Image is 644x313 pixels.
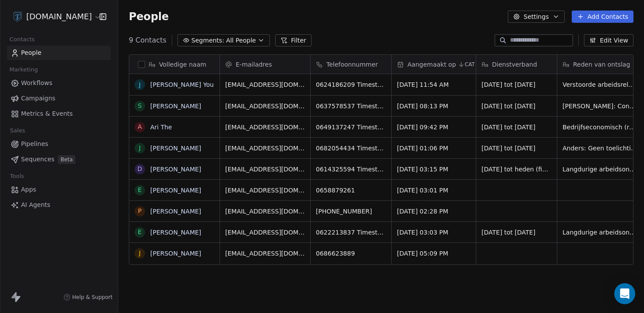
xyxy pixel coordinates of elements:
span: CAT [465,61,475,68]
div: Aangemaakt opCAT [392,55,476,74]
span: Langdurige arbeidsongeschiktheid [563,228,638,237]
span: Segments: [191,36,224,45]
span: Sequences [21,155,54,164]
button: Edit View [584,34,633,46]
span: [EMAIL_ADDRESS][DOMAIN_NAME] [225,123,305,132]
span: [DATE] 03:01 PM [397,186,471,195]
div: Telefoonnummer [311,55,391,74]
span: [EMAIL_ADDRESS][DOMAIN_NAME] [225,144,305,153]
span: Pipelines [21,139,48,149]
span: Workflows [21,78,53,88]
span: 0682054434 Timestamp [DATE] 13:06:31 Privacy consent Akkoord op [DATE] 13:06:11 Dienstverband Sta... [316,144,386,153]
span: 0686623889 [316,249,386,258]
a: [PERSON_NAME] [150,250,201,257]
span: 0624186209 Timestamp [DATE] 11:55:38 Privacy consent Akkoord op [DATE] 11:55:33 Dienstverband Sta... [316,80,386,89]
div: D [138,164,142,174]
div: E [138,228,142,237]
span: Campaigns [21,94,55,103]
span: [DATE] 03:03 PM [397,228,471,237]
div: J [139,143,141,153]
span: [DATE] 05:09 PM [397,249,471,258]
span: [DATE] 11:54 AM [397,80,471,89]
a: Campaigns [7,91,111,106]
div: Dienstverband [476,55,557,74]
span: E-mailadres [236,60,272,69]
span: [DATE] tot [DATE] [481,228,552,237]
span: Bedrijfseconomisch (reorganisatie) [563,123,638,132]
span: [DOMAIN_NAME] [26,11,92,22]
span: Langdurige arbeidsongeschiktheid [563,165,638,174]
div: Reden van ontslag [557,55,643,74]
div: P [138,206,142,216]
a: [PERSON_NAME] [150,103,201,110]
span: [DATE] tot [DATE] [481,102,552,110]
span: Marketing [6,63,42,76]
span: 0649137247 Timestamp [DATE] 21:42:39 Privacy consent Akkoord op [DATE] 21:42:23 Dienstverband Sta... [316,123,386,132]
a: [PERSON_NAME] [150,145,201,152]
span: [DATE] 02:28 PM [397,207,471,216]
a: Metrics & Events [7,107,111,121]
span: Verstoorde arbeidsrelatie [563,80,638,89]
span: [DATE] 08:13 PM [397,102,471,110]
a: [PERSON_NAME] [150,166,201,173]
img: Ontslagrechtjuristen-logo%20blauw-icon.png [12,11,23,22]
a: Apps [7,182,111,197]
span: [DATE] 09:42 PM [397,123,471,132]
div: S [138,101,142,110]
span: 0622213837 Timestamp [DATE] 12:47:49 Privacy consent Akkoord op [DATE] 12:47:41 Dienstverband Sta... [316,228,386,237]
span: [EMAIL_ADDRESS][DOMAIN_NAME] [225,228,305,237]
div: Volledige naam [129,55,219,74]
button: Add Contacts [572,11,633,23]
span: [DATE] tot [DATE] [481,123,552,132]
span: Dienstverband [492,60,537,69]
div: J [139,80,141,89]
span: Contacts [6,33,39,46]
span: Help & Support [72,294,113,301]
span: 0658879261 [316,186,386,195]
span: Reden van ontslag [573,60,630,69]
a: AI Agents [7,198,111,212]
span: [PHONE_NUMBER] [316,207,386,216]
span: People [129,10,169,23]
span: [DATE] 01:06 PM [397,144,471,153]
a: Ari The [150,124,172,131]
button: Filter [275,34,311,46]
span: [EMAIL_ADDRESS][DOMAIN_NAME] [225,102,305,110]
div: J [139,249,141,258]
span: [DATE] 03:15 PM [397,165,471,174]
a: Workflows [7,76,111,90]
div: Open Intercom Messenger [614,283,635,304]
span: AI Agents [21,200,50,210]
span: Anders: Geen toelichting [563,144,638,153]
span: Metrics & Events [21,109,73,118]
span: [EMAIL_ADDRESS][DOMAIN_NAME] [225,186,305,195]
button: Settings [508,11,564,23]
a: SequencesBeta [7,152,111,167]
span: [EMAIL_ADDRESS][DOMAIN_NAME] [225,165,305,174]
span: 9 Contacts [129,35,166,46]
div: E-mailadres [220,55,310,74]
div: grid [129,74,220,309]
a: People [7,46,111,60]
span: Apps [21,185,36,194]
span: Tools [6,170,28,183]
span: [DATE] tot heden (fictieve einddatum gebruikt voor berekening) [481,165,552,174]
a: [PERSON_NAME] [150,229,201,236]
span: [DATE] tot [DATE] [481,144,552,153]
span: [EMAIL_ADDRESS][DOMAIN_NAME] [225,249,305,258]
span: People [21,48,42,57]
a: Help & Support [64,294,113,301]
div: A [138,122,142,132]
span: [EMAIL_ADDRESS][DOMAIN_NAME] [225,80,305,89]
a: Pipelines [7,137,111,151]
button: [DOMAIN_NAME] [11,9,93,24]
span: All People [226,36,256,45]
span: 0614325594 Timestamp [DATE] 15:15:28 Privacy consent Akkoord op [DATE] 15:15:22 Dienstverband Sta... [316,165,386,174]
span: Aangemaakt op [407,60,456,69]
span: Telefoonnummer [326,60,378,69]
span: Beta [58,155,75,164]
a: [PERSON_NAME] [150,187,201,194]
span: [DATE] tot [DATE] [481,80,552,89]
span: Volledige naam [159,60,206,69]
span: Sales [6,124,29,137]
